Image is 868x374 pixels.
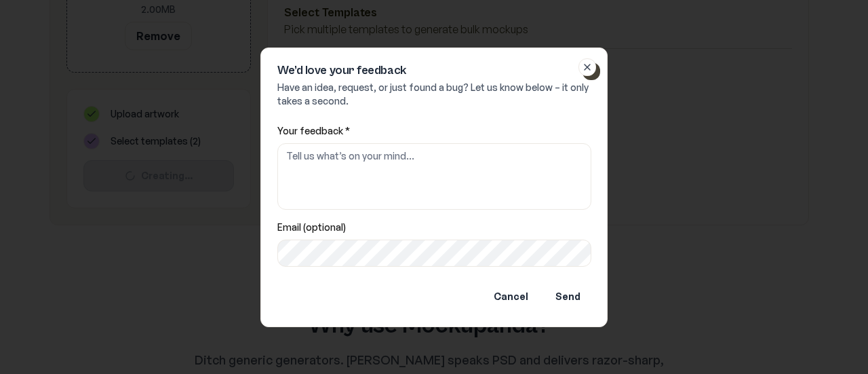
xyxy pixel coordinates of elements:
[277,124,591,138] span: Your feedback *
[545,283,591,310] button: Send
[483,283,539,310] button: Cancel
[277,64,591,77] h2: We’d love your feedback
[277,240,591,267] input: Email (optional)
[277,221,591,234] span: Email (optional)
[277,143,591,210] textarea: Your feedback *
[277,81,591,108] p: Have an idea, request, or just found a bug? Let us know below – it only takes a second.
